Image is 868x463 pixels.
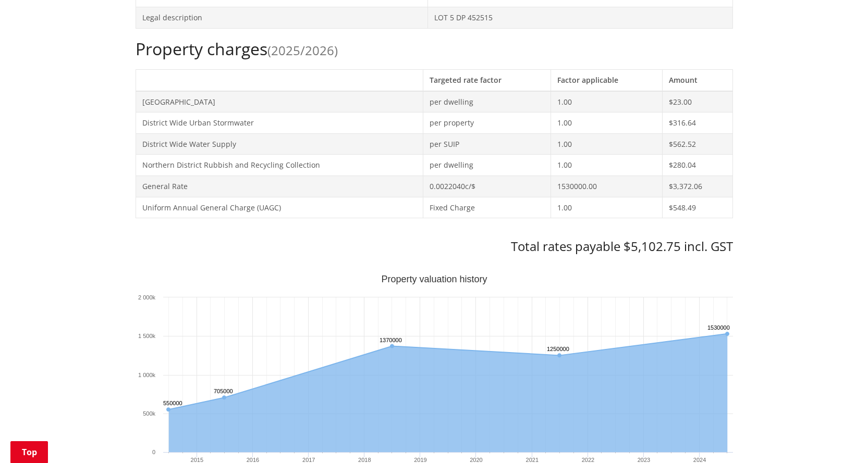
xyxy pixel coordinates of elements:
[136,39,733,59] h2: Property charges
[551,176,663,197] td: 1530000.00
[136,155,423,176] td: Northern District Rubbish and Recycling Collection
[428,7,732,28] td: LOT 5 DP 452515
[581,457,594,463] text: 2022
[820,419,858,457] iframe: Messenger Launcher
[725,332,729,336] path: Sunday, Jun 30, 12:00, 1,530,000. Capital Value.
[138,372,155,378] text: 1 000k
[423,69,551,91] th: Targeted rate factor
[551,133,663,155] td: 1.00
[138,294,155,301] text: 2 000k
[547,346,569,352] text: 1250000
[152,449,155,455] text: 0
[423,176,551,197] td: 0.0022040c/$
[707,324,730,331] text: 1530000
[136,91,423,112] td: [GEOGRAPHIC_DATA]
[637,457,650,463] text: 2023
[358,457,371,463] text: 2018
[380,337,402,343] text: 1370000
[10,441,48,463] a: Top
[381,274,487,284] text: Property valuation history
[470,457,482,463] text: 2020
[551,197,663,218] td: 1.00
[663,176,732,197] td: $3,372.06
[414,457,426,463] text: 2019
[267,42,338,59] span: (2025/2026)
[138,333,155,339] text: 1 500k
[163,400,182,406] text: 550000
[693,457,705,463] text: 2024
[557,353,561,357] path: Wednesday, Jun 30, 12:00, 1,250,000. Capital Value.
[423,112,551,134] td: per property
[551,112,663,134] td: 1.00
[551,69,663,91] th: Factor applicable
[663,91,732,112] td: $23.00
[663,155,732,176] td: $280.04
[551,91,663,112] td: 1.00
[423,91,551,112] td: per dwelling
[143,410,155,417] text: 500k
[663,69,732,91] th: Amount
[663,197,732,218] td: $548.49
[663,112,732,134] td: $316.64
[136,112,423,134] td: District Wide Urban Stormwater
[136,197,423,218] td: Uniform Annual General Charge (UAGC)
[551,155,663,176] td: 1.00
[423,197,551,218] td: Fixed Charge
[525,457,538,463] text: 2021
[423,133,551,155] td: per SUIP
[136,133,423,155] td: District Wide Water Supply
[166,407,170,411] path: Monday, Jun 30, 12:00, 550,000. Capital Value.
[136,7,428,28] td: Legal description
[423,155,551,176] td: per dwelling
[663,133,732,155] td: $562.52
[190,457,203,463] text: 2015
[222,395,226,399] path: Tuesday, Jun 30, 12:00, 705,000. Capital Value.
[136,239,733,254] h3: Total rates payable $5,102.75 incl. GST
[246,457,259,463] text: 2016
[214,388,233,394] text: 705000
[390,344,394,348] path: Saturday, Jun 30, 12:00, 1,370,000. Capital Value.
[302,457,315,463] text: 2017
[136,176,423,197] td: General Rate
